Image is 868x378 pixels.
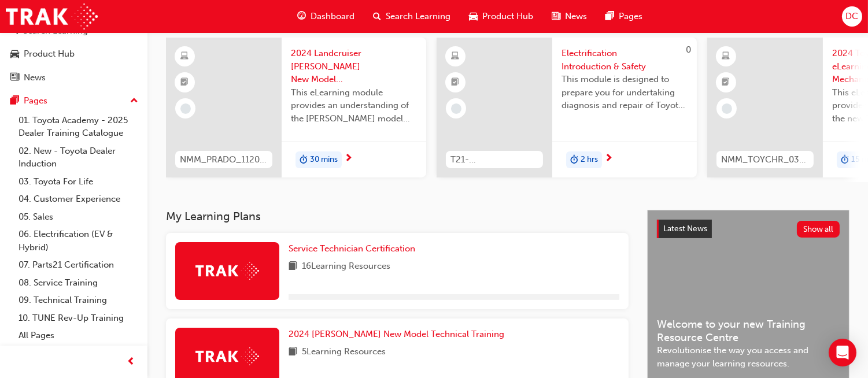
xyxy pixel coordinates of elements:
[180,103,191,114] span: learningRecordVerb_NONE-icon
[195,347,259,365] img: Trak
[5,90,143,112] button: Pages
[297,9,306,24] span: guage-icon
[288,5,364,28] a: guage-iconDashboard
[657,318,840,344] span: Welcome to your new Training Resource Centre
[14,190,143,208] a: 04. Customer Experience
[657,220,840,238] a: Latest NewsShow all
[166,38,426,177] a: NMM_PRADO_112024_MODULE_12024 Landcruiser [PERSON_NAME] New Model Mechanisms - Model Outline 1Thi...
[14,225,143,256] a: 06. Electrification (EV & Hybrid)
[829,339,856,366] div: Open Intercom Messenger
[386,10,450,23] span: Search Learning
[289,329,504,339] span: 2024 [PERSON_NAME] New Model Technical Training
[14,112,143,142] a: 01. Toyota Academy - 2025 Dealer Training Catalogue
[663,224,707,234] span: Latest News
[291,86,417,125] span: This eLearning module provides an understanding of the [PERSON_NAME] model line-up and its Katash...
[722,75,730,90] span: booktick-icon
[562,47,688,73] span: Electrification Introduction & Safety
[605,9,614,24] span: pages-icon
[14,173,143,191] a: 03. Toyota For Life
[373,9,381,24] span: search-icon
[841,153,849,168] span: duration-icon
[364,5,460,28] a: search-iconSearch Learning
[24,47,75,61] div: Product Hub
[14,142,143,173] a: 02. New - Toyota Dealer Induction
[552,9,560,24] span: news-icon
[722,49,730,64] span: learningResourceType_ELEARNING-icon
[5,67,143,88] a: News
[14,208,143,226] a: 05. Sales
[180,153,268,166] span: NMM_PRADO_112024_MODULE_1
[452,49,460,64] span: learningResourceType_ELEARNING-icon
[14,256,143,274] a: 07. Parts21 Certification
[686,45,691,55] span: 0
[291,47,417,86] span: 2024 Landcruiser [PERSON_NAME] New Model Mechanisms - Model Outline 1
[10,96,19,106] span: pages-icon
[24,71,46,84] div: News
[300,153,308,168] span: duration-icon
[562,73,688,112] span: This module is designed to prepare you for undertaking diagnosis and repair of Toyota & Lexus Ele...
[10,26,19,36] span: search-icon
[302,260,390,274] span: 16 Learning Resources
[10,49,19,60] span: car-icon
[310,153,338,166] span: 30 mins
[451,103,461,114] span: learningRecordVerb_NONE-icon
[542,5,596,28] a: news-iconNews
[14,309,143,327] a: 10. TUNE Rev-Up Training
[10,73,19,83] span: news-icon
[570,153,578,168] span: duration-icon
[289,345,297,360] span: book-icon
[289,260,297,274] span: book-icon
[845,10,858,23] span: DC
[842,6,862,27] button: DC
[130,94,138,109] span: up-icon
[450,153,538,166] span: T21-FOD_HVIS_PREREQ
[289,328,509,341] a: 2024 [PERSON_NAME] New Model Technical Training
[604,154,613,164] span: next-icon
[14,274,143,292] a: 08. Service Training
[581,153,598,166] span: 2 hrs
[721,153,809,166] span: NMM_TOYCHR_032024_MODULE_1
[344,154,353,164] span: next-icon
[24,94,47,108] div: Pages
[289,243,415,254] span: Service Technician Certification
[5,43,143,65] a: Product Hub
[14,327,143,344] a: All Pages
[797,221,840,238] button: Show all
[469,9,478,24] span: car-icon
[460,5,542,28] a: car-iconProduct Hub
[14,291,143,309] a: 09. Technical Training
[722,103,732,114] span: learningRecordVerb_NONE-icon
[302,345,386,360] span: 5 Learning Resources
[619,10,642,23] span: Pages
[289,242,420,255] a: Service Technician Certification
[482,10,533,23] span: Product Hub
[181,49,189,64] span: learningResourceType_ELEARNING-icon
[311,10,354,23] span: Dashboard
[657,344,840,370] span: Revolutionise the way you access and manage your learning resources.
[596,5,652,28] a: pages-iconPages
[166,210,629,223] h3: My Learning Plans
[181,75,189,90] span: booktick-icon
[437,38,697,177] a: 0T21-FOD_HVIS_PREREQElectrification Introduction & SafetyThis module is designed to prepare you f...
[195,262,259,280] img: Trak
[127,355,136,369] span: prev-icon
[565,10,587,23] span: News
[6,3,98,29] img: Trak
[452,75,460,90] span: booktick-icon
